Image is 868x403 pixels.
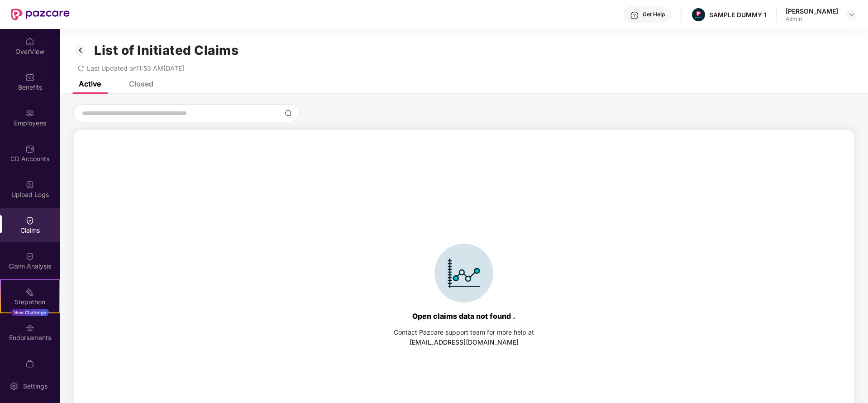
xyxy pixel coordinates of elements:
[643,11,665,18] div: Get Help
[20,382,50,391] div: Settings
[79,79,101,88] div: Active
[410,338,519,346] a: [EMAIL_ADDRESS][DOMAIN_NAME]
[1,297,59,307] div: Stepathon
[25,180,34,189] img: svg+xml;base64,PHN2ZyBpZD0iVXBsb2FkX0xvZ3MiIGRhdGEtbmFtZT0iVXBsb2FkIExvZ3MiIHhtbG5zPSJodHRwOi8vd3...
[434,244,493,302] img: svg+xml;base64,PHN2ZyBpZD0iSWNvbl9DbGFpbSIgZGF0YS1uYW1lPSJJY29uIENsYWltIiB4bWxucz0iaHR0cDovL3d3dy...
[11,309,49,316] div: New Challenge
[10,382,19,391] img: svg+xml;base64,PHN2ZyBpZD0iU2V0dGluZy0yMHgyMCIgeG1sbnM9Imh0dHA6Ly93d3cudzMub3JnLzIwMDAvc3ZnIiB3aW...
[78,64,84,72] span: redo
[25,109,34,118] img: svg+xml;base64,PHN2ZyBpZD0iRW1wbG95ZWVzIiB4bWxucz0iaHR0cDovL3d3dy53My5vcmcvMjAwMC9zdmciIHdpZHRoPS...
[412,312,515,321] div: Open claims data not found .
[25,216,34,225] img: svg+xml;base64,PHN2ZyBpZD0iQ2xhaW0iIHhtbG5zPSJodHRwOi8vd3d3LnczLm9yZy8yMDAwL3N2ZyIgd2lkdGg9IjIwIi...
[285,110,292,117] img: svg+xml;base64,PHN2ZyBpZD0iU2VhcmNoLTMyeDMyIiB4bWxucz0iaHR0cDovL3d3dy53My5vcmcvMjAwMC9zdmciIHdpZH...
[709,10,767,19] div: SAMPLE DUMMY 1
[25,73,34,82] img: svg+xml;base64,PHN2ZyBpZD0iQmVuZWZpdHMiIHhtbG5zPSJodHRwOi8vd3d3LnczLm9yZy8yMDAwL3N2ZyIgd2lkdGg9Ij...
[73,43,88,58] img: svg+xml;base64,PHN2ZyB3aWR0aD0iMzIiIGhlaWdodD0iMzIiIHZpZXdCb3g9IjAgMCAzMiAzMiIgZmlsbD0ibm9uZSIgeG...
[87,64,184,72] span: Last Updated on 11:53 AM[DATE]
[630,11,639,20] img: svg+xml;base64,PHN2ZyBpZD0iSGVscC0zMngzMiIgeG1sbnM9Imh0dHA6Ly93d3cudzMub3JnLzIwMDAvc3ZnIiB3aWR0aD...
[394,327,534,337] div: Contact Pazcare support team for more help at
[25,288,34,297] img: svg+xml;base64,PHN2ZyB4bWxucz0iaHR0cDovL3d3dy53My5vcmcvMjAwMC9zdmciIHdpZHRoPSIyMSIgaGVpZ2h0PSIyMC...
[25,323,34,332] img: svg+xml;base64,PHN2ZyBpZD0iRW5kb3JzZW1lbnRzIiB4bWxucz0iaHR0cDovL3d3dy53My5vcmcvMjAwMC9zdmciIHdpZH...
[786,15,838,23] div: Admin
[692,8,705,21] img: Pazcare_Alternative_logo-01-01.png
[25,37,34,46] img: svg+xml;base64,PHN2ZyBpZD0iSG9tZSIgeG1sbnM9Imh0dHA6Ly93d3cudzMub3JnLzIwMDAvc3ZnIiB3aWR0aD0iMjAiIG...
[25,359,34,368] img: svg+xml;base64,PHN2ZyBpZD0iTXlfT3JkZXJzIiBkYXRhLW5hbWU9Ik15IE9yZGVycyIgeG1sbnM9Imh0dHA6Ly93d3cudz...
[25,144,34,154] img: svg+xml;base64,PHN2ZyBpZD0iQ0RfQWNjb3VudHMiIGRhdGEtbmFtZT0iQ0QgQWNjb3VudHMiIHhtbG5zPSJodHRwOi8vd3...
[94,43,238,58] h1: List of Initiated Claims
[786,7,838,15] div: [PERSON_NAME]
[848,11,855,18] img: svg+xml;base64,PHN2ZyBpZD0iRHJvcGRvd24tMzJ4MzIiIHhtbG5zPSJodHRwOi8vd3d3LnczLm9yZy8yMDAwL3N2ZyIgd2...
[25,252,34,261] img: svg+xml;base64,PHN2ZyBpZD0iQ2xhaW0iIHhtbG5zPSJodHRwOi8vd3d3LnczLm9yZy8yMDAwL3N2ZyIgd2lkdGg9IjIwIi...
[11,9,70,20] img: New Pazcare Logo
[129,79,153,88] div: Closed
